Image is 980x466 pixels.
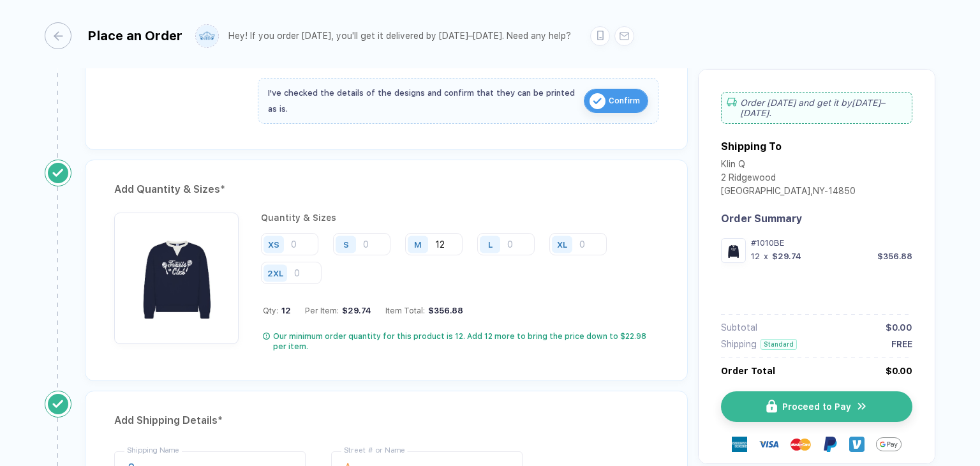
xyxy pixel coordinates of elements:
[751,252,760,261] div: 12
[721,186,856,199] div: [GEOGRAPHIC_DATA] , NY - 14850
[263,306,291,315] div: Qty:
[751,238,912,248] div: #1010BE
[414,239,422,249] div: M
[732,437,747,452] img: express
[721,339,757,349] div: Shipping
[762,252,769,261] div: x
[557,239,567,249] div: XL
[273,331,658,352] div: Our minimum order quantity for this product is 12. Add 12 more to bring the price down to $22.98 ...
[877,252,912,261] div: $356.88
[228,31,571,41] div: Hey! If you order [DATE], you'll get it delivered by [DATE]–[DATE]. Need any help?
[305,306,371,315] div: Per Item:
[114,410,658,431] div: Add Shipping Details
[856,400,868,412] img: icon
[766,400,777,413] img: icon
[822,437,838,452] img: Paypal
[87,28,182,43] div: Place an Order
[721,159,856,172] div: Klin Q
[721,140,782,153] div: Shipping To
[761,339,797,350] div: Standard
[886,366,912,376] div: $0.00
[268,239,279,249] div: XS
[721,322,757,333] div: Subtotal
[721,391,912,422] button: iconProceed to Payicon
[261,213,658,223] div: Quantity & Sizes
[268,85,577,117] div: I've checked the details of the designs and confirm that they can be printed as is.
[385,306,463,315] div: Item Total:
[343,239,349,249] div: S
[721,366,775,376] div: Order Total
[724,241,743,260] img: 1760103834344ehgzb_nt_front.png
[891,339,912,349] div: FREE
[772,252,801,261] div: $29.74
[196,25,218,47] img: user profile
[721,172,856,186] div: 2 Ridgewood
[886,322,912,333] div: $0.00
[721,213,912,225] div: Order Summary
[590,93,605,109] img: icon
[609,91,640,111] span: Confirm
[278,306,291,315] span: 12
[267,268,283,278] div: 2XL
[759,434,779,455] img: visa
[849,437,865,452] img: Venmo
[114,179,658,200] div: Add Quantity & Sizes
[488,239,493,249] div: L
[425,306,463,315] div: $356.88
[782,402,851,412] span: Proceed to Pay
[721,92,912,124] div: Order [DATE] and get it by [DATE]–[DATE] .
[584,89,648,113] button: iconConfirm
[339,306,371,315] div: $29.74
[791,434,811,455] img: master-card
[876,432,902,457] img: Google Pay
[121,219,232,331] img: 1760103834344ehgzb_nt_front.png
